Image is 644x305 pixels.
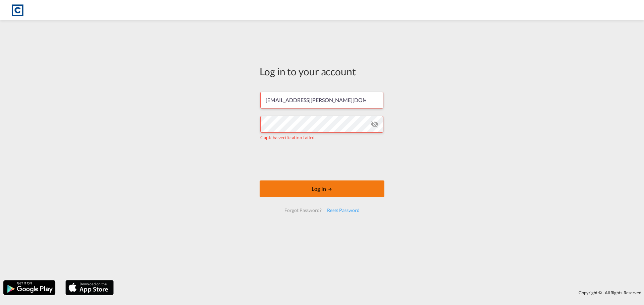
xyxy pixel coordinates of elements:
[260,180,384,197] button: LOGIN
[260,135,316,140] span: Captcha verification failed.
[10,3,25,18] img: 1fdb9190129311efbfaf67cbb4249bed.jpeg
[282,204,324,216] div: Forgot Password?
[65,280,114,296] img: apple.png
[324,204,362,216] div: Reset Password
[117,287,644,298] div: Copyright © . All Rights Reserved
[260,64,384,78] div: Log in to your account
[371,120,379,128] md-icon: icon-eye-off
[3,280,56,296] img: google.png
[260,92,383,108] input: Enter email/phone number
[271,148,373,174] iframe: reCAPTCHA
